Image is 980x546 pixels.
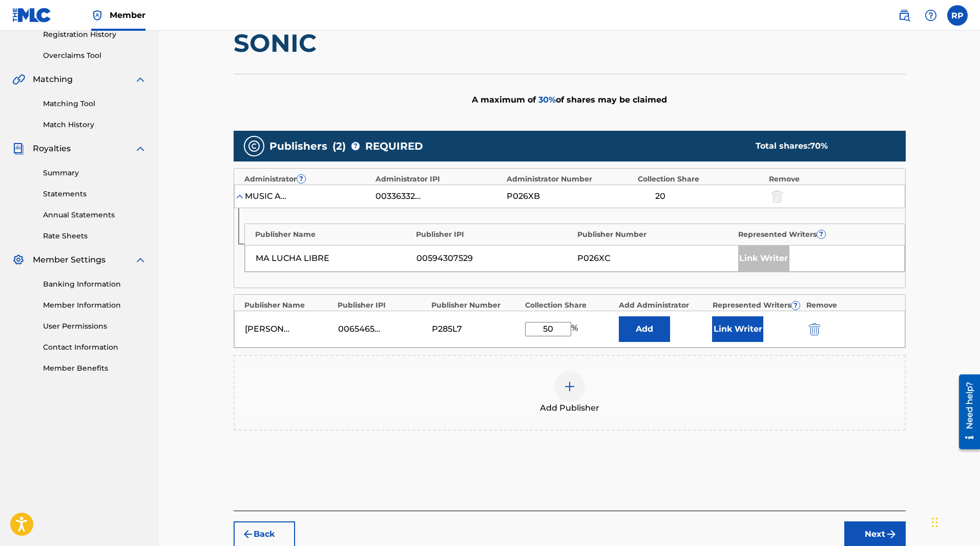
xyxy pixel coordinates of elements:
[791,301,800,310] span: ?
[43,168,147,178] a: Summary
[925,9,937,22] img: help
[416,252,572,265] div: 00594307529
[43,300,147,311] a: Member Information
[713,300,801,311] div: Represented Writers
[43,119,147,130] a: Match History
[43,342,147,353] a: Contact Information
[91,9,103,22] img: Top Rightsholder
[43,210,147,220] a: Annual Statements
[431,300,520,311] div: Publisher Number
[134,73,147,86] img: expand
[947,5,968,26] div: User Menu
[810,141,828,151] span: 70 %
[898,9,910,22] img: search
[756,140,885,152] div: Total shares:
[951,371,980,453] iframe: Resource Center
[234,74,906,126] div: A maximum of of shares may be claimed
[43,363,147,374] a: Member Benefits
[33,254,106,266] span: Member Settings
[638,174,764,185] div: Collection Share
[577,229,734,240] div: Publisher Number
[134,254,147,266] img: expand
[297,175,305,183] span: ?
[712,316,763,342] button: Link Writer
[619,316,670,342] button: Add
[806,300,895,311] div: Remove
[269,138,327,154] span: Publishers
[809,323,820,335] img: 12a2ab48e56ec057fbd8.svg
[234,28,906,58] h1: SONIC
[134,143,147,155] img: expand
[817,230,825,238] span: ?
[525,300,614,311] div: Collection Share
[538,95,556,105] span: 30 %
[43,279,147,290] a: Banking Information
[242,528,254,540] img: 7ee5dd4eb1f8a8e3ef2f.svg
[43,98,147,109] a: Matching Tool
[248,140,260,152] img: publishers
[235,191,245,201] img: expand-cell-toggle
[921,5,941,26] div: Help
[33,73,73,86] span: Matching
[12,8,52,23] img: MLC Logo
[43,321,147,332] a: User Permissions
[332,138,346,154] span: ( 2 )
[929,497,980,546] iframe: Chat Widget
[507,174,633,185] div: Administrator Number
[255,229,411,240] div: Publisher Name
[43,29,147,40] a: Registration History
[619,300,707,311] div: Add Administrator
[244,174,370,185] div: Administrator
[932,507,938,538] div: Drag
[894,5,914,26] a: Public Search
[12,254,25,266] img: Member Settings
[110,9,145,21] span: Member
[43,231,147,241] a: Rate Sheets
[12,73,25,86] img: Matching
[564,380,576,393] img: add
[416,229,572,240] div: Publisher IPI
[577,252,733,265] div: P026XC
[365,138,423,154] span: REQUIRED
[769,174,895,185] div: Remove
[738,229,894,240] div: Represented Writers
[571,322,580,336] span: %
[256,252,411,265] div: MA LUCHA LIBRE
[33,143,71,155] span: Royalties
[376,174,502,185] div: Administrator IPI
[885,528,898,540] img: f7272a7cc735f4ea7f67.svg
[43,50,147,61] a: Overclaims Tool
[338,300,426,311] div: Publisher IPI
[351,142,360,150] span: ?
[43,189,147,199] a: Statements
[540,402,599,414] span: Add Publisher
[244,300,333,311] div: Publisher Name
[12,143,25,155] img: Royalties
